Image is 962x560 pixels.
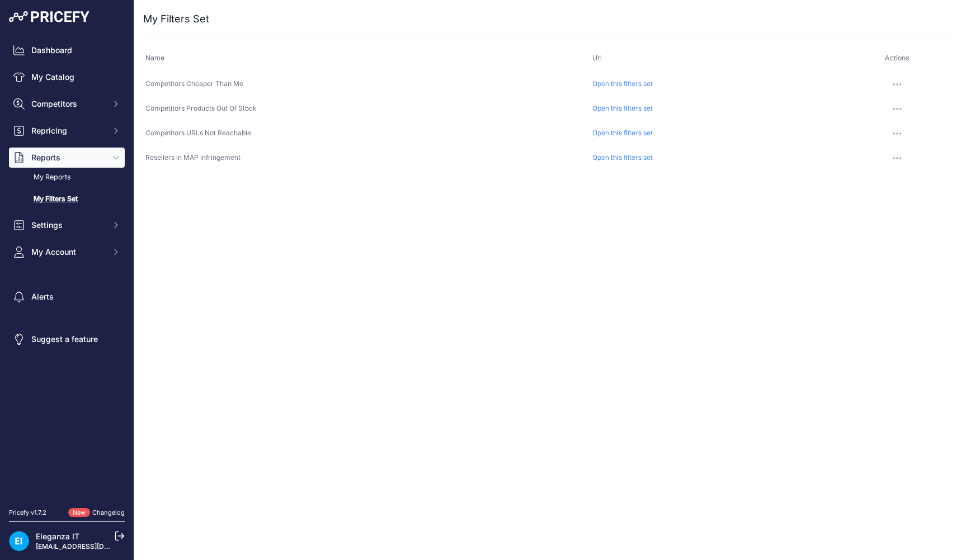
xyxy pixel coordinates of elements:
button: Competitors [9,94,125,114]
a: Dashboard [9,40,125,60]
a: [EMAIL_ADDRESS][DOMAIN_NAME] [36,542,153,550]
a: Open this filters set [592,104,653,112]
span: Name [145,54,164,62]
span: New [68,508,90,518]
button: Repricing [9,121,125,141]
button: Settings [9,215,125,235]
h2: My Filters Set [143,11,209,27]
a: Suggest a feature [9,329,125,349]
a: Eleganza IT [36,531,79,541]
div: Pricefy v1.7.2 [9,508,46,518]
span: Settings [31,220,105,231]
a: Alerts [9,287,125,307]
span: Reports [31,152,105,163]
span: Competitors URLs Not Reachable [145,129,251,137]
span: Resellers in MAP infringement [145,153,240,162]
span: My Account [31,246,105,258]
a: My Catalog [9,67,125,87]
a: My Reports [9,168,125,187]
span: Url [592,54,602,62]
a: Open this filters set [592,129,653,137]
span: Actions [885,54,909,62]
img: Pricefy Logo [9,11,89,22]
span: Competitors [31,98,105,110]
span: Competitors Products Out Of Stock [145,104,257,112]
span: Competitors Cheaper Than Me [145,79,243,88]
span: Repricing [31,125,105,136]
a: Open this filters set [592,153,653,162]
button: Reports [9,148,125,168]
a: Changelog [92,509,125,516]
nav: Sidebar [9,40,125,495]
a: Open this filters set [592,79,653,88]
button: My Account [9,242,125,262]
a: My Filters Set [9,189,125,209]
